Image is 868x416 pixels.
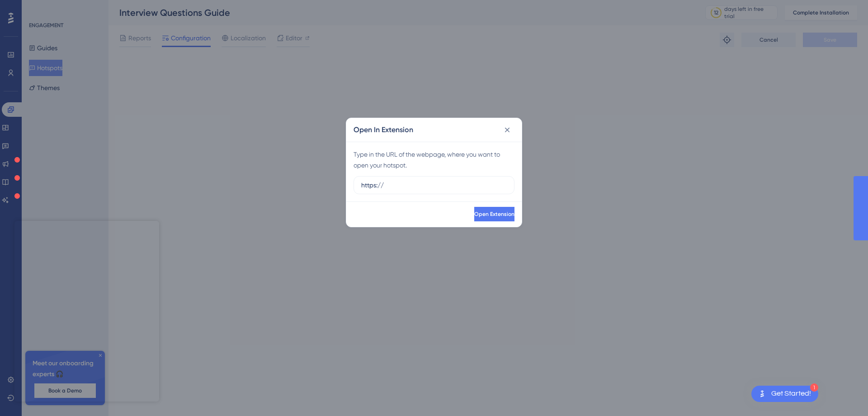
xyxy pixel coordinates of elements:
img: launcher-image-alternative-text [757,388,768,399]
div: Open Get Started! checklist, remaining modules: 1 [751,386,818,402]
span: Open Extension [474,210,514,218]
div: Type in the URL of the webpage, where you want to open your hotspot. [354,149,514,171]
div: 1 [810,383,818,392]
div: Get Started! [771,389,811,399]
h2: Open In Extension [354,124,413,135]
input: URL [361,180,507,190]
iframe: UserGuiding AI Assistant Launcher [830,380,857,407]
